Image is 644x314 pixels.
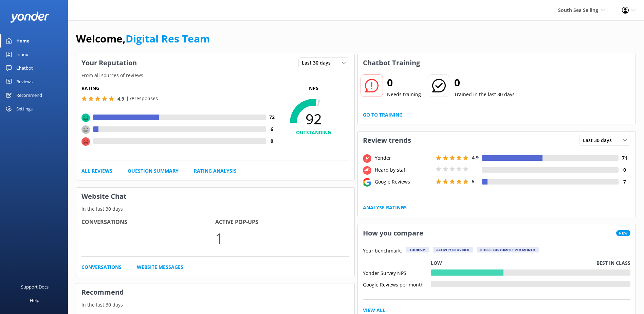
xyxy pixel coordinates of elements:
[266,137,278,145] h4: 0
[76,54,142,72] h3: Your Reputation
[76,301,354,309] p: In the last 30 days
[81,85,278,92] h5: Rating
[76,283,354,301] h3: Recommend
[278,129,349,136] h4: OUTSTANDING
[363,111,403,119] a: Go to Training
[128,167,179,175] a: Question Summary
[363,281,431,287] div: Google Reviews per month
[373,166,434,174] div: Heard by staff
[472,178,475,185] span: 5
[16,34,30,48] div: Home
[363,269,431,276] div: Yonder Survey NPS
[76,188,354,205] h3: Website Chat
[81,167,112,175] a: All Reviews
[387,74,421,91] h2: 0
[76,31,210,47] h1: Welcome,
[454,74,515,91] h2: 0
[619,166,630,174] h4: 0
[76,205,354,213] p: In the last 30 days
[596,259,630,267] p: Best in class
[81,263,122,271] a: Conversations
[454,91,515,98] p: Trained in the last 30 days
[30,294,39,307] div: Help
[266,114,278,121] h4: 72
[194,167,237,175] a: Rating Analysis
[278,85,349,92] p: NPS
[373,154,434,162] div: Yonder
[16,75,33,88] div: Reviews
[616,230,630,236] span: New
[358,54,425,72] h3: Chatbot Training
[266,125,278,133] h4: 6
[215,218,349,227] h4: Active Pop-ups
[215,227,349,249] p: 1
[278,110,349,127] span: 92
[117,95,124,102] span: 4.9
[16,61,33,75] div: Chatbot
[472,154,479,161] span: 4.9
[16,102,33,116] div: Settings
[358,224,428,242] h3: How you compare
[137,263,183,271] a: Website Messages
[126,32,210,46] a: Digital Res Team
[619,178,630,186] h4: 7
[373,178,434,186] div: Google Reviews
[10,12,49,23] img: yonder-white-logo.png
[16,48,28,61] div: Inbox
[583,137,616,144] span: Last 30 days
[16,88,42,102] div: Recommend
[477,247,539,252] div: > 1000 customers per month
[558,7,598,13] span: South Sea Sailing
[81,218,215,227] h4: Conversations
[431,259,442,267] p: Low
[433,247,473,252] div: Activity Provider
[126,95,158,102] p: | 78 responses
[358,132,416,149] h3: Review trends
[76,72,354,79] p: From all sources of reviews
[363,307,385,314] a: View All
[363,247,402,255] p: Your benchmark:
[619,154,630,162] h4: 71
[406,247,429,252] div: Tourism
[363,204,407,211] a: Analyse Ratings
[21,280,49,294] div: Support Docs
[302,59,335,67] span: Last 30 days
[387,91,421,98] p: Needs training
